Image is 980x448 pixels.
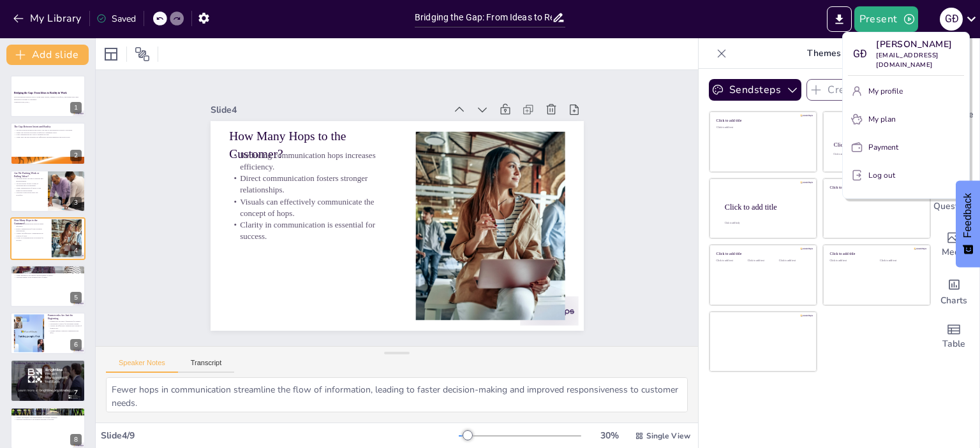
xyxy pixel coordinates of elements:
[848,81,964,101] button: My profile
[868,113,896,125] p: My plan
[876,38,964,51] p: [PERSON_NAME]
[848,109,964,129] button: My plan
[848,43,871,66] div: G Đ
[868,141,898,153] p: Payment
[956,180,980,267] button: Feedback - Show survey
[848,165,964,185] button: Log out
[962,193,974,238] span: Feedback
[868,170,895,181] p: Log out
[876,51,964,70] p: [EMAIL_ADDRESS][DOMAIN_NAME]
[848,137,964,157] button: Payment
[868,85,903,97] p: My profile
